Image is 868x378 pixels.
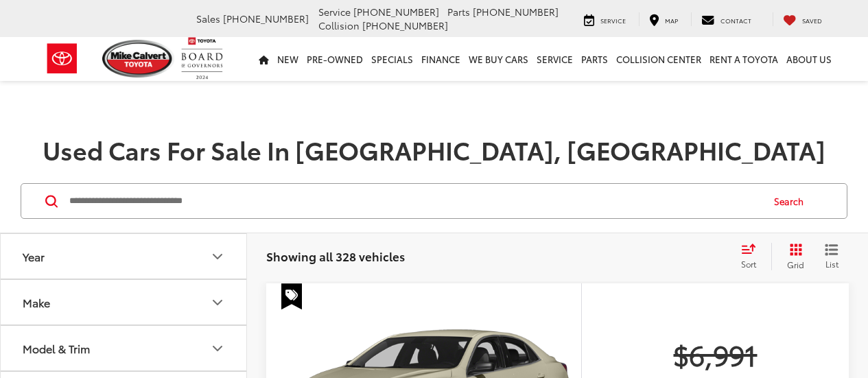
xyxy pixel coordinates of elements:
[771,243,814,270] button: Grid View
[281,283,302,309] span: Special
[782,37,836,81] a: About Us
[1,326,248,370] button: Model & TrimModel & Trim
[691,12,762,26] a: Contact
[303,37,367,81] a: Pre-Owned
[255,37,273,81] a: Home
[417,37,465,81] a: Finance
[273,37,303,81] a: New
[209,294,226,311] div: Make
[787,259,804,270] span: Grid
[196,12,220,25] span: Sales
[612,37,705,81] a: Collision Center
[223,12,309,25] span: [PHONE_NUMBER]
[68,185,761,217] input: Search by Make, Model, or Keyword
[318,19,360,32] span: Collision
[23,250,45,263] div: Year
[36,36,88,81] img: Toyota
[741,258,756,270] span: Sort
[23,296,50,309] div: Make
[720,16,751,25] span: Contact
[600,16,626,25] span: Service
[577,37,612,81] a: Parts
[102,40,175,78] img: Mike Calvert Toyota
[761,184,823,218] button: Search
[802,16,822,25] span: Saved
[574,12,636,26] a: Service
[734,243,771,270] button: Select sort value
[1,280,248,324] button: MakeMake
[23,342,90,355] div: Model & Trim
[1,234,248,279] button: YearYear
[665,16,678,25] span: Map
[353,5,439,19] span: [PHONE_NUMBER]
[447,5,470,19] span: Parts
[606,337,825,371] span: $6,991
[209,340,226,357] div: Model & Trim
[705,37,782,81] a: Rent a Toyota
[209,248,226,265] div: Year
[465,37,532,81] a: WE BUY CARS
[814,243,849,270] button: List View
[266,248,405,264] span: Showing all 328 vehicles
[773,12,832,26] a: My Saved Vehicles
[532,37,577,81] a: Service
[473,5,559,19] span: [PHONE_NUMBER]
[367,37,417,81] a: Specials
[825,258,838,270] span: List
[318,5,351,19] span: Service
[362,19,448,32] span: [PHONE_NUMBER]
[639,12,688,26] a: Map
